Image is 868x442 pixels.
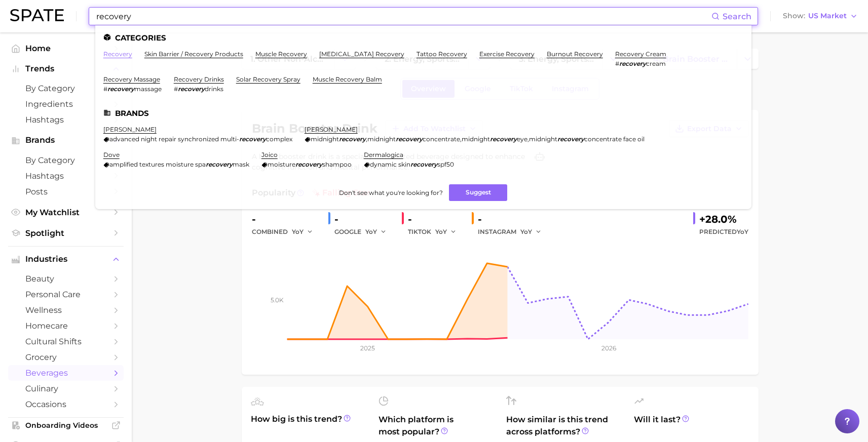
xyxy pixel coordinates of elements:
a: Hashtags [8,112,124,128]
button: Suggest [449,184,507,201]
em: recovery [295,160,322,168]
span: Predicted [699,226,748,238]
span: occasions [25,399,106,409]
span: midnight [311,135,339,143]
div: - [334,211,394,227]
a: recovery massage [103,75,160,83]
div: - [408,211,464,227]
a: joico [261,151,278,158]
span: shampoo [322,160,352,168]
span: How big is this trend? [251,413,366,438]
li: Brands [103,109,743,117]
a: by Category [8,81,124,96]
div: , , , [305,135,645,143]
span: homecare [25,321,106,331]
a: culinary [8,381,124,396]
span: cultural shifts [25,337,106,346]
span: drinks [205,85,223,93]
button: Industries [8,252,124,267]
span: YoY [520,227,532,236]
a: dove [103,151,120,158]
div: combined [252,226,320,238]
em: recovery [206,160,233,168]
span: grocery [25,352,106,362]
a: recovery cream [615,50,666,58]
em: recovery [107,85,134,93]
span: Home [25,44,106,53]
a: burnout recovery [547,50,603,58]
span: beverages [25,368,106,378]
span: My Watchlist [25,208,106,217]
em: recovery [619,60,646,67]
span: Hashtags [25,115,106,125]
span: eye [517,135,527,143]
span: amplified textures moisture spa [109,160,206,168]
em: recovery [490,135,517,143]
span: Trends [25,64,106,73]
span: midnight [529,135,557,143]
span: midnight [462,135,490,143]
a: by Category [8,152,124,168]
a: beverages [8,365,124,381]
em: recovery [410,160,437,168]
a: beauty [8,271,124,287]
span: YoY [435,227,447,236]
button: Brands [8,133,124,148]
span: wellness [25,305,106,315]
span: Ingredients [25,99,106,109]
div: GOOGLE [334,226,394,238]
em: recovery [396,135,423,143]
button: Trends [8,61,124,76]
div: - [252,211,320,227]
span: US Market [808,13,847,19]
a: exercise recovery [479,50,535,58]
a: solar recovery spray [236,75,300,83]
span: Search [723,12,751,21]
div: TIKTOK [408,226,464,238]
button: YoY [520,226,542,238]
a: skin barrier / recovery products [144,50,243,58]
a: muscle recovery [255,50,307,58]
a: Onboarding Videos [8,418,124,433]
span: # [174,85,178,93]
button: YoY [365,226,387,238]
div: INSTAGRAM [478,226,549,238]
span: Show [783,13,805,19]
div: +28.0% [699,211,748,227]
button: YoY [292,226,314,238]
span: concentrate face oil [584,135,645,143]
button: ShowUS Market [780,10,860,23]
a: Home [8,41,124,56]
span: Onboarding Videos [25,421,106,430]
span: Will it last? [634,414,749,438]
span: Hashtags [25,171,106,181]
span: dynamic skin [370,160,410,168]
span: Don't see what you're looking for? [339,189,443,196]
em: recovery [178,85,205,93]
span: advanced night repair synchronized multi- [109,135,239,143]
a: [PERSON_NAME] [103,126,157,133]
a: grocery [8,349,124,365]
span: YoY [737,228,748,235]
div: - [478,211,549,227]
em: recovery [339,135,366,143]
a: Ingredients [8,96,124,112]
a: dermalogica [364,151,403,158]
a: muscle recovery balm [313,75,382,83]
a: recovery drinks [174,75,224,83]
span: massage [134,85,162,93]
a: personal care [8,287,124,302]
span: How similar is this trend across platforms? [506,414,622,438]
a: Hashtags [8,168,124,184]
img: SPATE [10,9,64,21]
span: moisture [268,160,295,168]
button: YoY [435,226,457,238]
span: by Category [25,84,106,93]
a: cultural shifts [8,334,124,349]
span: YoY [292,227,304,236]
span: Posts [25,187,106,196]
a: occasions [8,396,124,412]
span: by Category [25,155,106,165]
a: Spotlight [8,225,124,241]
span: YoY [365,227,377,236]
